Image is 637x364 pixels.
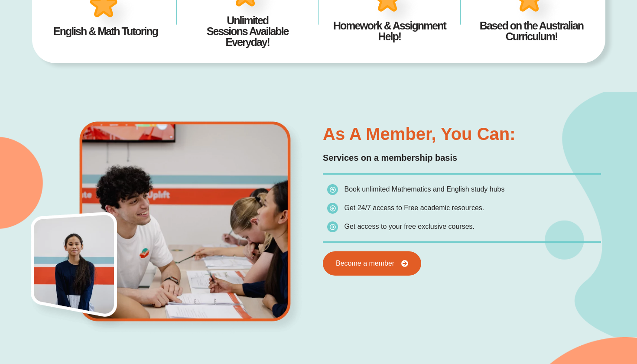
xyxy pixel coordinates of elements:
[190,15,305,48] h4: Unlimited Sessions Available Everyday!
[344,185,504,193] span: Book unlimited Mathematics and English study hubs
[331,20,447,42] h4: Homework & Assignment Help!
[336,260,394,267] span: Become a member
[344,223,474,230] span: Get access to your free exclusive courses.
[323,251,421,276] a: Become a member
[344,204,484,211] span: Get 24/7 access to Free academic resources.
[48,26,163,37] h4: English & Math Tutoring
[327,203,338,214] img: icon-list.png
[327,221,338,232] img: icon-list.png
[327,184,338,195] img: icon-list.png
[323,125,601,143] h3: As a member, you can:
[323,151,601,165] p: Services on a membership basis
[488,266,637,364] iframe: Chat Widget
[474,20,589,42] h4: Based on the Australian Curriculum!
